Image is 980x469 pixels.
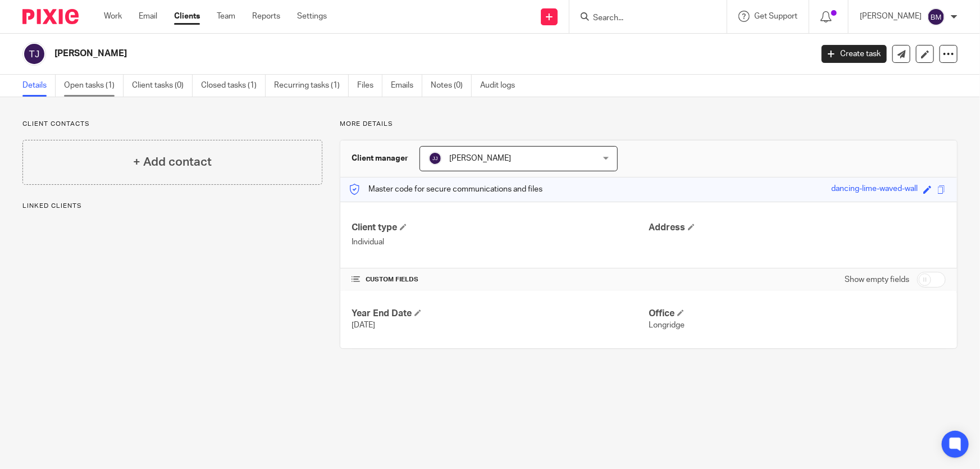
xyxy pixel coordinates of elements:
img: svg%3E [927,8,945,26]
a: Client tasks (0) [132,75,193,97]
h4: Address [649,222,946,234]
p: More details [340,120,958,129]
p: Master code for secure communications and files [349,184,543,195]
p: Client contacts [22,120,322,129]
label: Show empty fields [845,274,909,285]
img: svg%3E [429,152,442,165]
a: Email [139,11,157,22]
a: Audit logs [480,75,523,97]
span: [PERSON_NAME] [449,154,511,162]
a: Files [357,75,382,97]
input: Search [592,13,693,24]
span: Longridge [649,321,685,329]
a: Open tasks (1) [64,75,124,97]
a: Details [22,75,56,97]
a: Team [217,11,235,22]
h4: CUSTOM FIELDS [352,275,649,284]
h2: [PERSON_NAME] [54,48,655,60]
div: dancing-lime-waved-wall [831,183,918,196]
h4: Year End Date [352,308,649,320]
span: [DATE] [352,321,375,329]
a: Emails [391,75,422,97]
a: Work [104,11,122,22]
a: Recurring tasks (1) [274,75,349,97]
h4: Office [649,308,946,320]
h3: Client manager [352,153,408,164]
a: Settings [297,11,327,22]
p: Linked clients [22,202,322,211]
h4: + Add contact [133,153,212,171]
a: Clients [174,11,200,22]
span: Get Support [754,12,797,20]
a: Notes (0) [431,75,472,97]
a: Reports [252,11,280,22]
a: Closed tasks (1) [201,75,266,97]
img: Pixie [22,9,79,24]
img: svg%3E [22,42,46,66]
h4: Client type [352,222,649,234]
p: Individual [352,236,649,248]
p: [PERSON_NAME] [860,11,922,22]
a: Create task [822,45,887,63]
